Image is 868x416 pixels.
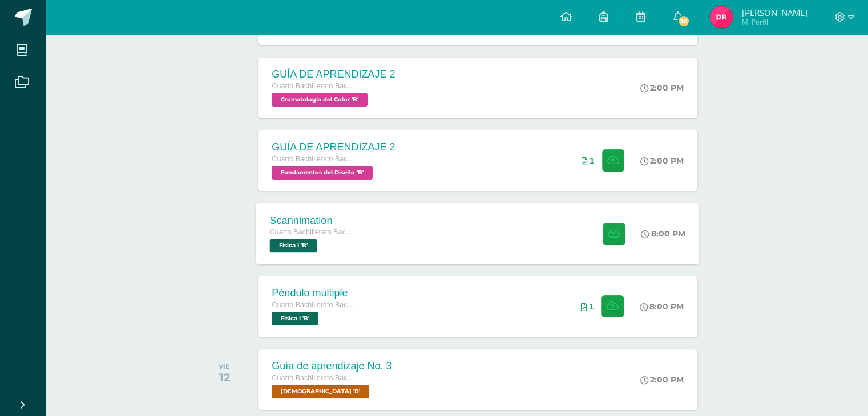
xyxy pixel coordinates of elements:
span: 1 [589,302,594,311]
span: Cuarto Bachillerato Bachillerato en CCLL con Orientación en Diseño Gráfico [272,301,357,309]
div: GUÍA DE APRENDIZAJE 2 [272,68,395,80]
span: Física I 'B' [270,239,317,252]
span: 30 [677,15,690,27]
span: Cuarto Bachillerato Bachillerato en CCLL con Orientación en Diseño Gráfico [270,228,357,236]
span: Mi Perfil [741,17,807,27]
div: 8:00 PM [641,229,686,239]
div: Péndulo múltiple [272,287,357,299]
div: GUÍA DE APRENDIZAJE 2 [272,141,395,153]
div: VIE [219,362,230,370]
span: Cuarto Bachillerato Bachillerato en CCLL con Orientación en Diseño Gráfico [272,374,357,382]
span: Cuarto Bachillerato Bachillerato en CCLL con Orientación en Diseño Gráfico [272,155,357,163]
div: Guía de aprendizaje No. 3 [272,360,391,372]
div: Archivos entregados [581,156,594,165]
div: 12 [219,370,230,384]
div: 2:00 PM [640,156,684,166]
div: 2:00 PM [640,374,684,385]
div: Archivos entregados [580,302,594,311]
img: c5e0a2f43d45b08e0fcbba2fd8cbab3e.png [710,6,733,28]
div: Scannimation [270,214,357,226]
div: 2:00 PM [640,83,684,93]
span: Cromatología del Color 'B' [272,93,368,107]
span: Cuarto Bachillerato Bachillerato en CCLL con Orientación en Diseño Gráfico [272,82,357,90]
span: 1 [590,156,594,165]
span: [PERSON_NAME] [741,7,807,18]
span: Física I 'B' [272,312,318,325]
span: Fundamentos del Diseño 'B' [272,166,373,180]
span: Biblia 'B' [272,385,369,398]
div: 8:00 PM [640,301,684,312]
